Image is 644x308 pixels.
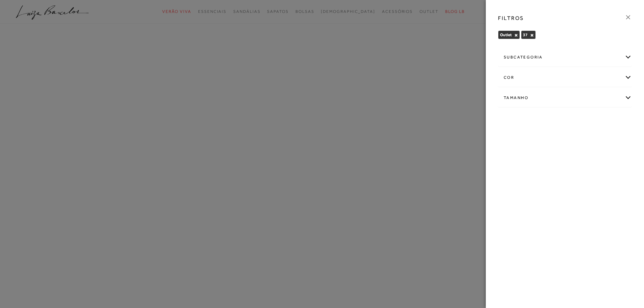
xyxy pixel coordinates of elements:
[523,32,528,37] span: 37
[530,33,534,38] button: 37 Close
[498,14,524,22] h3: FILTROS
[498,89,631,107] div: Tamanho
[500,32,512,37] span: Outlet
[514,33,518,38] button: Outlet Close
[498,69,631,87] div: cor
[498,48,631,66] div: subcategoria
